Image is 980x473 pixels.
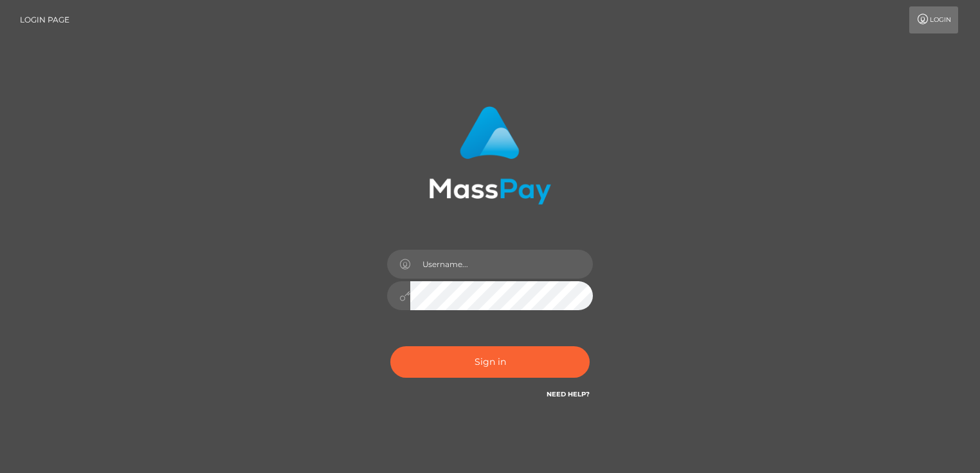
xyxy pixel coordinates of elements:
[390,346,590,378] button: Sign in
[20,6,69,33] a: Login Page
[547,390,590,398] a: Need Help?
[429,106,551,205] img: MassPay Login
[410,250,593,279] input: Username...
[909,6,958,33] a: Login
